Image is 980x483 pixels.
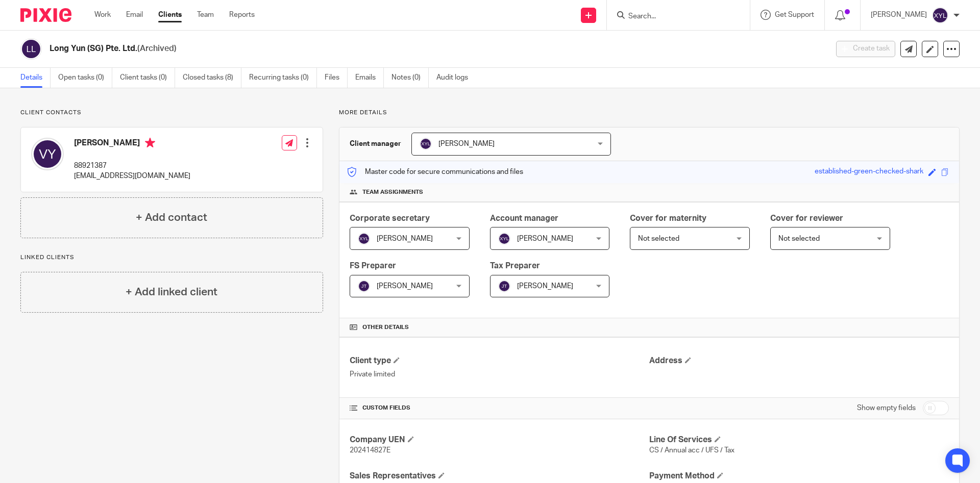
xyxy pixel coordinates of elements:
[649,355,949,366] h4: Address
[871,10,927,20] p: [PERSON_NAME]
[490,262,540,270] span: Tax Preparer
[350,139,401,149] h3: Client manager
[126,10,143,20] a: Email
[350,404,649,412] h4: CUSTOM FIELDS
[350,435,649,445] h4: Company UEN
[778,235,820,242] span: Not selected
[932,7,948,23] img: svg%3E
[517,235,573,242] span: [PERSON_NAME]
[347,167,523,177] p: Master code for secure communications and files
[775,11,814,18] span: Get Support
[249,68,317,88] a: Recurring tasks (0)
[377,283,433,290] span: [PERSON_NAME]
[438,140,495,147] span: [PERSON_NAME]
[94,10,111,20] a: Work
[20,38,42,60] img: svg%3E
[350,447,390,454] span: 202414827E
[120,68,175,88] a: Client tasks (0)
[490,214,558,222] span: Account manager
[126,284,217,300] h4: + Add linked client
[358,280,370,292] img: svg%3E
[350,262,396,270] span: FS Preparer
[836,41,895,57] button: Create task
[74,161,190,171] p: 88921387
[74,138,190,150] h4: [PERSON_NAME]
[638,235,679,242] span: Not selected
[362,323,409,332] span: Other details
[630,214,706,222] span: Cover for maternity
[145,138,155,148] i: Primary
[229,10,255,20] a: Reports
[183,68,241,88] a: Closed tasks (8)
[377,235,433,242] span: [PERSON_NAME]
[517,283,573,290] span: [PERSON_NAME]
[627,12,719,21] input: Search
[74,171,190,181] p: [EMAIL_ADDRESS][DOMAIN_NAME]
[815,166,923,178] div: established-green-checked-shark
[20,253,323,262] p: Linked clients
[857,403,916,413] label: Show empty fields
[325,68,348,88] a: Files
[770,214,843,222] span: Cover for reviewer
[350,369,649,379] p: Private limited
[50,43,667,54] h2: Long Yun (SG) Pte. Ltd.
[31,138,64,170] img: svg%3E
[498,233,510,245] img: svg%3E
[20,68,51,88] a: Details
[355,68,384,88] a: Emails
[649,471,949,481] h4: Payment Method
[136,210,207,225] h4: + Add contact
[420,138,432,150] img: svg%3E
[391,68,429,88] a: Notes (0)
[158,10,182,20] a: Clients
[137,44,177,53] span: (Archived)
[350,355,649,366] h4: Client type
[58,68,112,88] a: Open tasks (0)
[362,188,423,196] span: Team assignments
[649,447,734,454] span: CS / Annual acc / UFS / Tax
[20,109,323,117] p: Client contacts
[197,10,214,20] a: Team
[350,471,649,481] h4: Sales Representatives
[498,280,510,292] img: svg%3E
[20,8,71,22] img: Pixie
[649,435,949,445] h4: Line Of Services
[436,68,476,88] a: Audit logs
[358,233,370,245] img: svg%3E
[339,109,960,117] p: More details
[350,214,430,222] span: Corporate secretary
